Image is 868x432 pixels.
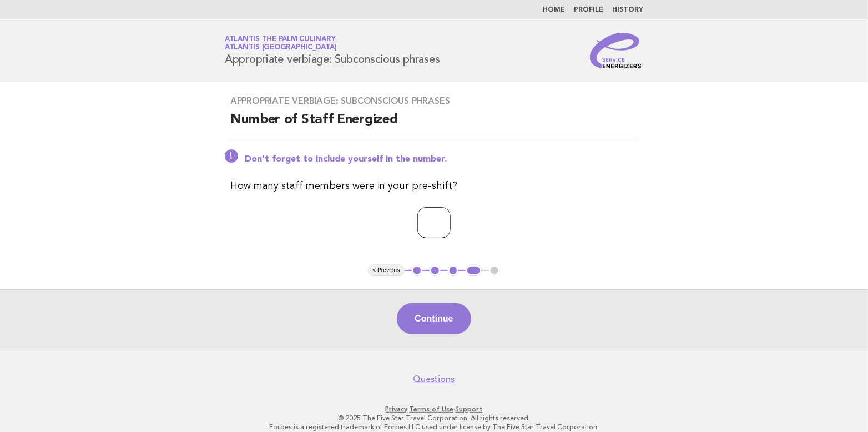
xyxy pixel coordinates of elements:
[94,423,774,431] p: Forbes is a registered trademark of Forbes LLC used under license by The Five Star Travel Corpora...
[574,7,603,13] a: Profile
[612,7,643,13] a: History
[413,374,455,385] a: Questions
[225,36,440,65] h1: Appropriate verbiage: Subconscious phrases
[590,33,643,68] img: Service Energizers
[230,178,638,194] p: How many staff members were in your pre-shift?
[245,154,638,165] p: Don't forget to include yourself in the number.
[466,265,482,276] button: 4
[94,414,774,423] p: © 2025 The Five Star Travel Corporation. All rights reserved.
[456,405,483,413] a: Support
[386,405,408,413] a: Privacy
[94,405,774,414] p: · ·
[410,405,454,413] a: Terms of Use
[368,265,404,276] button: < Previous
[543,7,565,13] a: Home
[230,96,638,107] h3: Appropriate verbiage: Subconscious phrases
[397,303,471,334] button: Continue
[230,111,638,138] h2: Number of Staff Energized
[225,44,337,52] span: Atlantis [GEOGRAPHIC_DATA]
[412,265,423,276] button: 1
[430,265,441,276] button: 2
[448,265,459,276] button: 3
[225,36,337,51] a: Atlantis The Palm CulinaryAtlantis [GEOGRAPHIC_DATA]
